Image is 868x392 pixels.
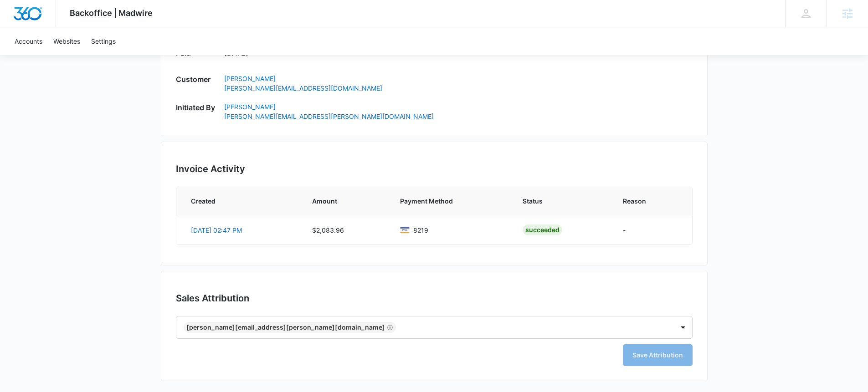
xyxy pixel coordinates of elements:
[224,102,693,121] a: [PERSON_NAME][PERSON_NAME][EMAIL_ADDRESS][PERSON_NAME][DOMAIN_NAME]
[413,225,428,235] span: Visa ending with
[623,196,677,206] span: Reason
[176,74,215,89] h3: Customer
[191,196,291,206] span: Created
[612,215,692,244] td: -
[191,226,242,234] a: [DATE] 02:47 PM
[176,162,693,176] h2: Invoice Activity
[48,27,86,55] a: Websites
[176,102,215,117] h3: Initiated By
[9,27,48,55] a: Accounts
[176,291,693,305] h2: Sales Attribution
[224,74,693,93] a: [PERSON_NAME][PERSON_NAME][EMAIL_ADDRESS][DOMAIN_NAME]
[86,27,121,55] a: Settings
[70,8,153,18] span: Backoffice | Madwire
[301,215,389,244] td: $2,083.96
[312,196,378,206] span: Amount
[400,196,500,206] span: Payment Method
[385,324,393,331] div: Remove bridget.kennedy@madwire.com
[186,324,385,331] div: [PERSON_NAME][EMAIL_ADDRESS][PERSON_NAME][DOMAIN_NAME]
[523,224,562,235] div: Succeeded
[523,196,601,206] span: Status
